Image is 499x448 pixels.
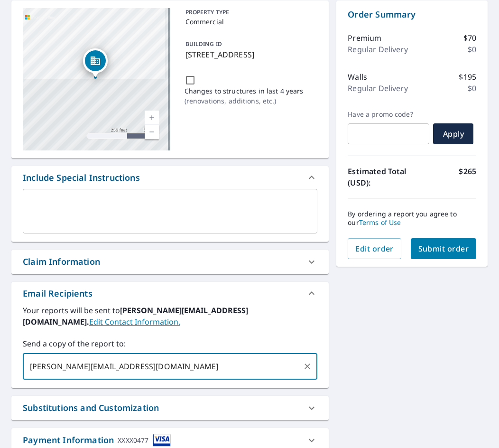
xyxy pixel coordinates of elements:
[468,44,476,55] p: $0
[145,111,159,125] a: Current Level 17, Zoom In
[463,32,476,44] p: $70
[185,49,314,60] p: [STREET_ADDRESS]
[411,238,477,259] button: Submit order
[23,401,159,414] div: Substitutions and Customization
[23,338,317,349] label: Send a copy of the report to:
[11,396,329,420] div: Substitutions and Customization
[83,48,108,78] div: Dropped pin, building 1, Commercial property, 134 Hammershire Rd Reisterstown, MD 21136
[441,129,466,139] span: Apply
[185,96,304,106] p: ( renovations, additions, etc. )
[348,44,407,55] p: Regular Delivery
[468,83,476,94] p: $0
[185,8,314,17] p: PROPERTY TYPE
[418,243,469,254] span: Submit order
[433,123,473,144] button: Apply
[11,166,329,189] div: Include Special Instructions
[153,434,171,447] img: cardImage
[348,166,412,188] p: Estimated Total (USD):
[185,17,314,27] p: Commercial
[348,83,407,94] p: Regular Delivery
[359,218,401,227] a: Terms of Use
[23,434,171,447] div: Payment Information
[23,305,248,327] b: [PERSON_NAME][EMAIL_ADDRESS][DOMAIN_NAME].
[11,250,329,274] div: Claim Information
[348,238,401,259] button: Edit order
[23,171,140,184] div: Include Special Instructions
[185,40,222,48] p: BUILDING ID
[348,32,381,44] p: Premium
[348,210,476,227] p: By ordering a report you agree to our
[145,125,159,139] a: Current Level 17, Zoom Out
[23,255,100,268] div: Claim Information
[23,305,317,327] label: Your reports will be sent to
[23,287,92,300] div: Email Recipients
[301,360,314,373] button: Clear
[355,243,394,254] span: Edit order
[459,166,476,188] p: $265
[118,434,148,447] div: XXXX0477
[348,110,429,119] label: Have a promo code?
[348,8,476,21] p: Order Summary
[348,71,367,83] p: Walls
[11,282,329,305] div: Email Recipients
[459,71,476,83] p: $195
[89,317,180,327] a: EditContactInfo
[185,86,304,96] p: Changes to structures in last 4 years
